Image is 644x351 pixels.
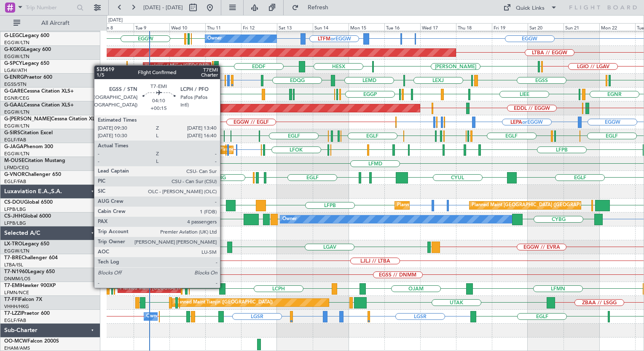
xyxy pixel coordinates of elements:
[456,23,492,31] div: Thu 18
[4,103,74,108] a: G-GAALCessna Citation XLS+
[4,255,58,261] a: T7-BREChallenger 604
[207,32,222,45] div: Owner
[4,61,49,66] a: G-SPCYLegacy 650
[472,199,604,212] div: Planned Maint [GEOGRAPHIC_DATA] ([GEOGRAPHIC_DATA])
[499,1,561,14] button: Quick Links
[4,165,29,171] a: LFMD/CEQ
[109,199,242,212] div: Planned Maint [GEOGRAPHIC_DATA] ([GEOGRAPHIC_DATA])
[492,23,528,31] div: Fri 19
[282,213,297,226] div: Owner
[4,89,24,94] span: G-GARE
[528,23,563,31] div: Sat 20
[4,311,50,316] a: T7-LZZIPraetor 600
[599,23,635,31] div: Mon 22
[4,311,21,316] span: T7-LZZI
[4,117,51,122] span: G-[PERSON_NAME]
[4,172,61,177] a: G-VNORChallenger 650
[4,89,74,94] a: G-GARECessna Citation XLS+
[4,75,52,80] a: G-ENRGPraetor 600
[108,17,123,24] div: [DATE]
[4,214,51,219] a: CS-JHHGlobal 6000
[4,40,30,46] a: EGGW/LTN
[4,303,29,310] a: VHHH/HKG
[4,103,24,108] span: G-GAAL
[4,200,53,205] a: CS-DOUGlobal 6500
[100,74,119,87] div: No Crew
[4,137,26,143] a: EGLF/FAB
[4,297,19,302] span: T7-FFI
[4,67,27,74] a: LGAV/ATH
[4,81,27,88] a: EGSS/STN
[4,339,27,344] span: OO-MCW
[277,23,313,31] div: Sat 13
[26,1,74,14] input: Trip Number
[4,158,24,163] span: M-OUSE
[4,242,49,247] a: LX-TROLegacy 650
[4,220,26,226] a: LFPB/LBG
[4,276,30,282] a: DNMM/LOS
[134,23,169,31] div: Tue 9
[4,283,21,288] span: T7-EMI
[146,310,161,323] div: Owner
[4,53,30,60] a: EGGW/LTN
[4,151,30,157] a: EGGW/LTN
[4,144,53,149] a: G-JAGAPhenom 300
[174,296,273,309] div: Planned Maint Tianjin ([GEOGRAPHIC_DATA])
[420,23,456,31] div: Wed 17
[116,88,193,101] div: Unplanned Maint [PERSON_NAME]
[4,339,59,344] a: OO-MCWFalcon 2000S
[4,172,25,177] span: G-VNOR
[516,4,545,13] div: Quick Links
[220,144,352,156] div: Planned Maint [GEOGRAPHIC_DATA] ([GEOGRAPHIC_DATA])
[145,60,282,73] div: Unplanned Maint [GEOGRAPHIC_DATA] ([PERSON_NAME] Intl)
[349,23,384,31] div: Mon 15
[4,248,30,254] a: EGGW/LTN
[9,16,91,30] button: All Aircraft
[4,75,24,80] span: G-ENRG
[4,144,24,149] span: G-JAGA
[4,47,24,52] span: G-KGKG
[4,178,26,185] a: EGLF/FAB
[4,33,22,38] span: G-LEGC
[169,23,205,31] div: Wed 10
[241,23,277,31] div: Fri 12
[4,200,24,205] span: CS-DOU
[4,206,26,213] a: LFPB/LBG
[4,61,22,66] span: G-SPCY
[22,20,89,26] span: All Aircraft
[4,269,28,274] span: T7-N1960
[563,23,599,31] div: Sun 21
[38,269,177,281] div: Unplanned Maint [GEOGRAPHIC_DATA] ([GEOGRAPHIC_DATA])
[205,23,241,31] div: Thu 11
[4,109,30,115] a: EGGW/LTN
[288,1,338,14] button: Refresh
[120,282,201,295] div: Planned Maint [GEOGRAPHIC_DATA]
[4,290,29,296] a: LFMN/NCE
[4,269,55,274] a: T7-N1960Legacy 650
[4,283,56,288] a: T7-EMIHawker 900XP
[4,47,51,52] a: G-KGKGLegacy 600
[143,4,183,11] span: [DATE] - [DATE]
[4,297,42,302] a: T7-FFIFalcon 7X
[4,242,22,247] span: LX-TRO
[4,262,23,268] a: LTBA/ISL
[4,317,26,324] a: EGLF/FAB
[313,23,349,31] div: Sun 14
[4,255,21,261] span: T7-BRE
[4,117,98,122] a: G-[PERSON_NAME]Cessna Citation XLS
[4,123,30,129] a: EGGW/LTN
[4,158,65,163] a: M-OUSECitation Mustang
[384,23,420,31] div: Tue 16
[98,23,134,31] div: Mon 8
[397,199,530,212] div: Planned Maint [GEOGRAPHIC_DATA] ([GEOGRAPHIC_DATA])
[301,5,336,11] span: Refresh
[4,214,22,219] span: CS-JHH
[4,95,30,101] a: EGNR/CEG
[4,33,49,38] a: G-LEGCLegacy 600
[4,130,53,136] a: G-SIRSCitation Excel
[4,130,20,136] span: G-SIRS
